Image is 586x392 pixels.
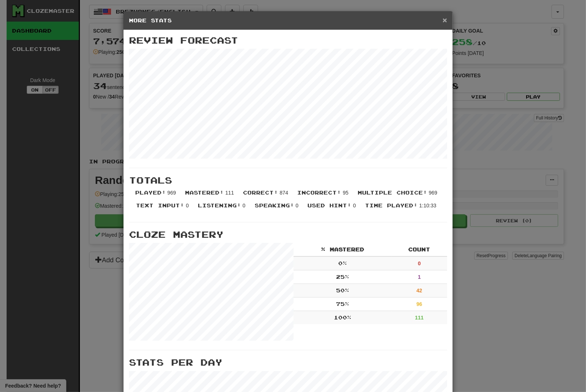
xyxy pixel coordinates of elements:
[416,301,422,307] strong: 96
[361,202,442,215] li: 1:10:33
[365,202,418,208] span: Time Played :
[415,315,424,321] strong: 111
[132,202,194,215] li: 0
[132,189,181,202] li: 969
[304,202,361,215] li: 0
[443,16,447,24] span: ×
[294,270,391,284] td: 25 %
[129,230,447,239] h3: Cloze Mastery
[294,297,391,311] td: 75 %
[135,189,166,196] span: Played :
[185,189,224,196] span: Mastered :
[198,202,241,208] span: Listening :
[239,189,294,202] li: 874
[129,358,447,367] h3: Stats Per Day
[251,202,304,215] li: 0
[243,189,278,196] span: Correct :
[294,243,391,256] th: % Mastered
[307,202,351,208] span: Used Hint :
[294,256,391,270] td: 0 %
[294,284,391,297] td: 50 %
[129,36,447,45] h3: Review Forecast
[298,189,342,196] span: Incorrect :
[418,260,421,266] strong: 0
[129,175,447,185] h3: Totals
[255,202,294,208] span: Speaking :
[416,288,422,293] strong: 42
[181,189,239,202] li: 111
[136,202,184,208] span: Text Input :
[194,202,251,215] li: 0
[443,16,447,24] button: Close
[358,189,427,196] span: Multiple Choice :
[354,189,443,202] li: 969
[294,189,354,202] li: 95
[129,17,447,24] h5: More Stats
[294,311,391,325] td: 100 %
[418,274,421,280] strong: 1
[391,243,447,256] th: Count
